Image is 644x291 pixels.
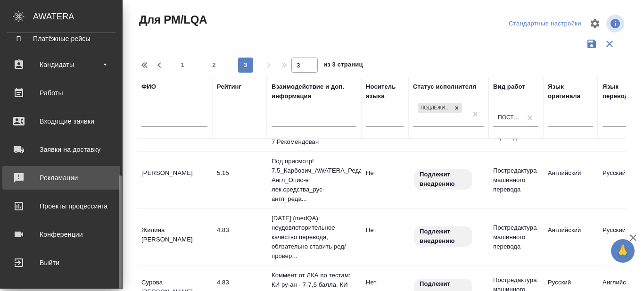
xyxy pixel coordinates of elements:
a: Работы [2,81,120,105]
td: Английский [543,221,598,254]
button: Сбросить фильтры [601,35,619,53]
div: Рекламации [7,171,116,185]
td: Нет [361,221,408,254]
div: Заявки на доставку [7,142,116,157]
button: Сохранить фильтры [583,35,601,53]
div: Подлежит внедрению [418,103,452,113]
div: Подлежит внедрению [417,102,463,114]
span: 🙏 [615,241,631,261]
span: из 3 страниц [323,59,363,73]
button: 2 [206,58,222,73]
div: Вид работ [493,82,525,91]
a: Рекламации [2,166,120,190]
button: 🙏 [611,239,635,263]
a: Конференции [2,223,120,246]
div: ФИО [141,82,156,91]
div: Язык оригинала [548,82,593,101]
div: Взаимодействие и доп. информация [272,82,356,101]
div: Носитель языка [366,82,404,101]
span: 2 [206,60,222,70]
span: Настроить таблицу [584,12,606,35]
button: 1 [175,58,190,73]
div: AWATERA [33,7,123,26]
a: ППлатёжные рейсы [7,29,116,48]
div: Входящие заявки [7,114,116,128]
div: Перевод плохой, работать с исполнителем нельзя. [217,168,262,178]
p: Под присмотр! 7.5_Карбович_AWATERA_Редактура_Рус-Англ_Опис-е лек.средства_рус-англ_реда... [272,157,356,204]
div: Рейтинг [217,82,241,91]
div: Проекты процессинга [7,199,116,213]
div: Кандидаты [7,58,116,72]
div: 4.83 [217,225,262,235]
a: Выйти [2,251,120,274]
td: Нет [361,164,408,197]
div: Свежая кровь: на первые 3 заказа по тематике ставь редактора и фиксируй оценки [413,225,484,248]
td: Жилина [PERSON_NAME] [137,221,212,254]
p: [DATE] (medQA): неудовлеторительное качество перевода, обязательно ставить ред/провер... [272,214,356,261]
td: [PERSON_NAME] [137,164,212,197]
div: Платёжные рейсы [12,34,111,43]
td: Постредактура машинного перевода [488,161,543,199]
p: Подлежит внедрению [420,170,467,189]
a: Проекты процессинга [2,194,120,218]
div: Конференции [7,227,116,241]
p: Подлежит внедрению [420,227,467,246]
a: Входящие заявки [2,109,120,133]
span: Для PM/LQA [137,12,207,27]
div: Свежая кровь: на первые 3 заказа по тематике ставь редактора и фиксируй оценки [413,168,484,191]
div: Работы [7,86,116,100]
div: Выйти [7,256,116,270]
td: Английский [543,164,598,197]
a: Заявки на доставку [2,138,120,161]
span: 1 [175,60,190,70]
span: Посмотреть информацию [606,15,626,33]
div: split button [506,17,584,31]
td: Постредактура машинного перевода [488,218,543,256]
div: Постредактура машинного перевода [498,114,522,122]
div: Статус исполнителя [413,82,476,91]
div: 4.83 [217,278,262,287]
